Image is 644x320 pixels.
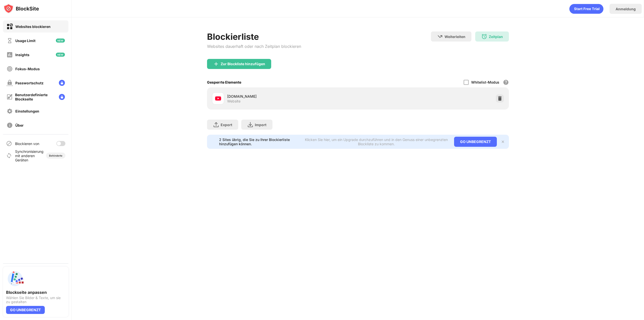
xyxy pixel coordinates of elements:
img: lock-menu.svg [59,94,65,100]
div: Zeitplan [489,34,503,39]
div: Anmeldung [616,7,636,11]
div: Website [227,99,240,103]
img: push-custom-page.svg [6,270,24,288]
div: Insights [15,53,29,57]
img: block-on.svg [7,23,13,30]
div: Weiterleiten [445,34,465,39]
div: Blockieren von [15,141,39,146]
div: Export [221,123,232,127]
div: Synchronisierung mit anderen Geräten [15,149,41,162]
div: Import [255,123,266,127]
div: [DOMAIN_NAME] [227,94,358,99]
img: favicons [215,95,221,101]
img: time-usage-off.svg [7,38,13,44]
div: 2 Sites übrig, die Sie zu Ihrer Blockierliste hinzufügen können. [219,137,302,146]
div: Zur Blockliste hinzufügen [221,62,265,66]
img: customize-block-page-off.svg [7,94,13,100]
div: Usage Limit [15,39,35,43]
div: Blockierliste [207,31,301,42]
div: Über [15,123,24,127]
div: Benutzerdefinierte Blockseite [15,93,55,101]
img: insights-off.svg [7,52,13,58]
div: animation [569,4,603,14]
div: Klicken Sie hier, um ein Upgrade durchzuführen und in den Genuss einer unbegrenzten Blockliste zu... [305,137,448,146]
img: new-icon.svg [56,53,65,57]
img: focus-off.svg [7,66,13,72]
div: Gesperrte Elemente [207,80,241,84]
img: password-protection-off.svg [7,80,13,86]
img: x-button.svg [501,140,505,144]
div: Behinderte [49,154,62,157]
div: GO UNBEGRENZT [454,137,497,147]
img: blocking-icon.svg [6,140,12,147]
div: Websites blockieren [15,24,51,29]
div: Einstellungen [15,109,39,113]
div: Passwortschutz [15,81,44,85]
img: lock-menu.svg [59,80,65,86]
div: Blockseite anpassen [6,290,65,295]
div: Wählen Sie Bilder & Texte, um sie zu gestalten [6,296,65,304]
div: Websites dauerhaft oder nach Zeitplan blockieren [207,44,301,49]
div: Whitelist-Modus [471,80,499,84]
img: settings-off.svg [7,108,13,114]
img: new-icon.svg [56,39,65,43]
div: GO UNBEGRENZT [6,306,45,314]
div: Fokus-Modus [15,67,40,71]
img: logo-blocksite.svg [4,4,39,14]
img: sync-icon.svg [6,153,12,159]
img: about-off.svg [7,122,13,128]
